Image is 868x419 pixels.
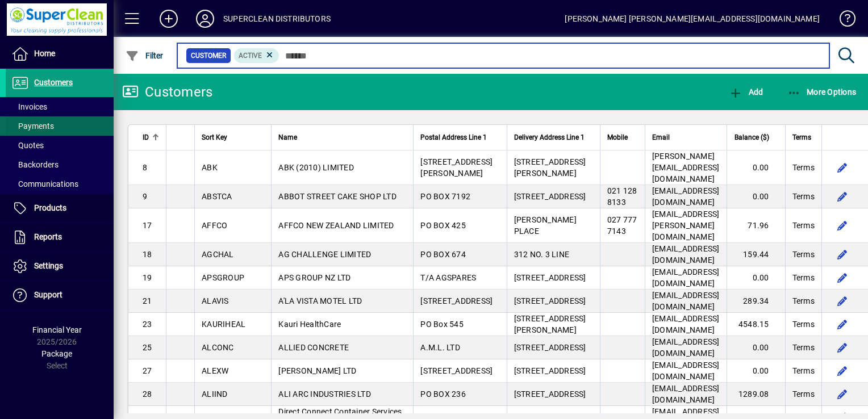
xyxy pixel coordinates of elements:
span: Delivery Address Line 1 [514,131,585,144]
span: [STREET_ADDRESS] [514,296,586,305]
span: [PERSON_NAME][EMAIL_ADDRESS][DOMAIN_NAME] [652,152,720,183]
span: Terms [792,249,815,260]
a: Products [6,194,114,223]
span: Settings [34,261,63,270]
span: Home [34,49,55,58]
span: Backorders [11,160,59,169]
span: Terms [792,319,815,330]
button: Add [151,9,187,29]
span: Terms [792,191,815,202]
span: AGCHAL [202,250,234,259]
span: [EMAIL_ADDRESS][DOMAIN_NAME] [652,314,720,334]
span: AG CHALLENGE LIMITED [278,250,371,259]
td: 0.00 [727,185,785,208]
span: [PERSON_NAME] PLACE [514,215,577,236]
span: 27 [143,366,152,375]
span: ALLIED CONCRETE [278,343,349,352]
td: 0.00 [727,336,785,359]
td: 4548.15 [727,313,785,336]
button: Edit [833,338,852,357]
span: Financial Year [32,325,82,334]
span: ALAVIS [202,296,229,305]
span: [EMAIL_ADDRESS][DOMAIN_NAME] [652,244,720,265]
span: Add [729,87,763,97]
span: [EMAIL_ADDRESS][DOMAIN_NAME] [652,361,720,381]
span: AFFCO [202,221,227,230]
span: [STREET_ADDRESS][PERSON_NAME] [514,314,586,334]
span: Active [239,52,262,60]
span: 312 NO. 3 LINE [514,250,570,259]
a: Support [6,281,114,309]
span: PO BOX 674 [420,250,466,259]
td: 71.96 [727,208,785,243]
td: 159.44 [727,243,785,266]
span: 17 [143,221,152,230]
button: Edit [833,385,852,403]
span: Communications [11,179,78,188]
span: A'LA VISTA MOTEL LTD [278,296,362,305]
span: Terms [792,295,815,307]
div: Balance ($) [734,131,779,144]
div: SUPERCLEAN DISTRIBUTORS [223,10,331,28]
a: Communications [6,174,114,194]
span: [STREET_ADDRESS] [514,273,586,282]
span: APS GROUP NZ LTD [278,273,350,282]
div: Name [278,131,406,144]
span: ALIIND [202,389,228,399]
a: Knowledge Base [831,2,854,39]
div: Customers [122,83,212,101]
span: Name [278,131,297,144]
span: ABK (2010) LIMITED [278,163,354,172]
span: Reports [34,232,62,241]
a: Backorders [6,155,114,174]
span: 9 [143,192,147,201]
span: PO BOX 425 [420,221,466,230]
span: PO Box 545 [420,320,464,329]
span: [EMAIL_ADDRESS][DOMAIN_NAME] [652,337,720,358]
span: [EMAIL_ADDRESS][DOMAIN_NAME] [652,291,720,311]
span: APSGROUP [202,273,244,282]
a: Reports [6,223,114,252]
span: [STREET_ADDRESS][PERSON_NAME] [420,157,493,178]
span: [STREET_ADDRESS] [420,296,493,305]
span: ABK [202,163,218,172]
span: Invoices [11,102,47,111]
span: 021 128 8133 [607,186,637,207]
span: [EMAIL_ADDRESS][PERSON_NAME][DOMAIN_NAME] [652,209,720,241]
span: 027 777 7143 [607,215,637,236]
span: PO BOX 7192 [420,192,470,201]
span: Customer [191,50,226,61]
mat-chip: Activation Status: Active [234,48,279,63]
span: ALCONC [202,343,234,352]
a: Home [6,40,114,68]
span: [STREET_ADDRESS] [514,366,586,375]
button: Add [726,82,766,102]
a: Settings [6,252,114,280]
span: A.M.L. LTD [420,343,460,352]
span: KAURIHEAL [202,320,245,329]
span: 25 [143,343,152,352]
span: [STREET_ADDRESS] [420,366,493,375]
span: Kauri HealthCare [278,320,341,329]
button: Edit [833,216,852,234]
span: More Options [787,87,857,97]
span: Support [34,290,62,299]
span: Terms [792,388,815,400]
span: 28 [143,389,152,399]
button: More Options [784,82,859,102]
button: Edit [833,245,852,263]
span: 21 [143,296,152,305]
span: Terms [792,342,815,353]
button: Edit [833,292,852,310]
td: 289.34 [727,290,785,313]
span: 8 [143,163,147,172]
span: Postal Address Line 1 [420,131,487,144]
span: Email [652,131,670,144]
button: Edit [833,362,852,380]
a: Quotes [6,136,114,155]
span: [EMAIL_ADDRESS][DOMAIN_NAME] [652,186,720,207]
button: Edit [833,158,852,177]
span: Sort Key [202,131,227,144]
span: Mobile [607,131,628,144]
div: ID [143,131,159,144]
